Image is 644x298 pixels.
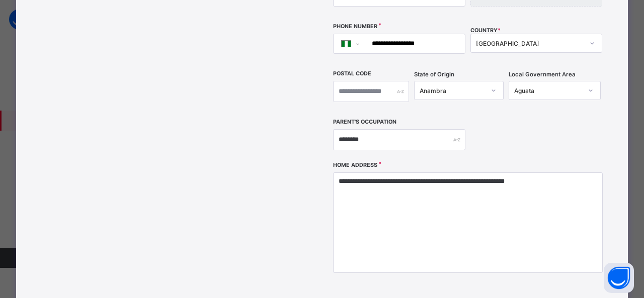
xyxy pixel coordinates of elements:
span: COUNTRY [470,27,501,34]
label: Parent's Occupation [333,119,396,125]
div: Anambra [420,87,485,94]
div: Aguata [514,87,582,94]
label: Postal Code [333,70,371,77]
label: Home Address [333,162,377,168]
label: Phone Number [333,23,377,30]
span: State of Origin [414,71,454,78]
button: Open asap [604,263,634,293]
div: [GEOGRAPHIC_DATA] [476,40,584,47]
span: Local Government Area [509,71,576,78]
